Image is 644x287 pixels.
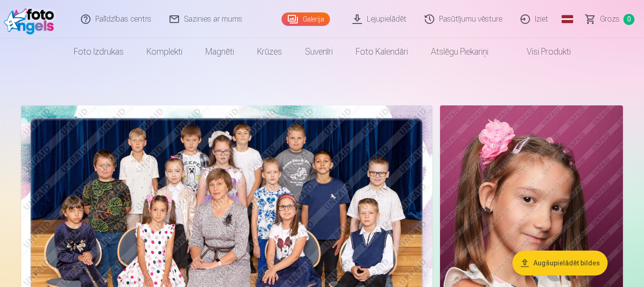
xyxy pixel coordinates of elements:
span: Grozs [600,13,620,25]
a: Foto kalendāri [344,38,419,65]
a: Atslēgu piekariņi [419,38,500,65]
a: Magnēti [194,38,246,65]
span: 0 [623,14,634,25]
a: Visi produkti [500,38,582,65]
a: Galerija [282,12,330,26]
a: Krūzes [246,38,294,65]
button: Augšupielādēt bildes [512,251,608,276]
a: Foto izdrukas [62,38,135,65]
a: Komplekti [135,38,194,65]
a: Suvenīri [294,38,344,65]
img: /fa1 [4,4,59,34]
